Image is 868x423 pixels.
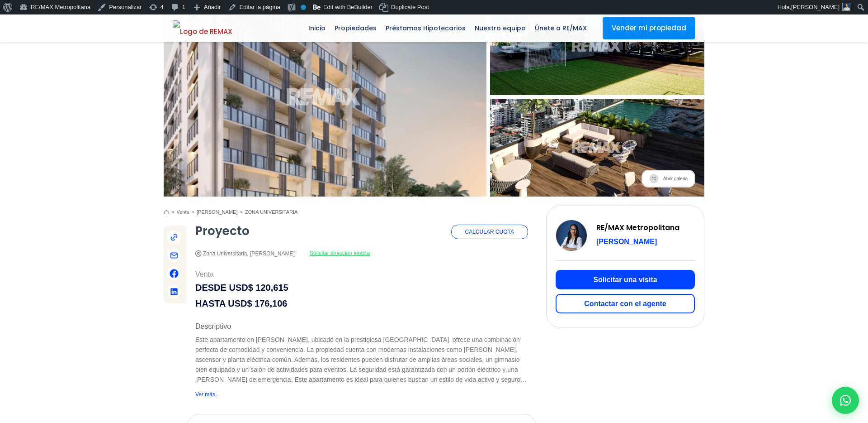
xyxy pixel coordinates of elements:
[603,17,695,39] a: Vender mi propiedad
[170,288,178,295] img: Compartir en Linkedin
[642,170,695,187] span: Abrir galeria
[195,389,220,400] span: Ver más...
[195,298,528,309] span: HASTA USD$ 176,106
[170,251,179,260] img: Compartir por correo
[176,209,194,215] a: Venta
[173,20,232,36] img: Logo de REMAX
[480,94,715,202] img: Proyecto en Zona Universitaria
[195,225,250,237] h1: Proyecto
[791,4,840,10] span: [PERSON_NAME]
[197,209,243,215] a: [PERSON_NAME]
[195,250,202,257] img: Icono de dirección
[530,21,591,35] span: Únete a RE/MAX
[596,224,695,231] h3: RE/MAX Metropolitana
[304,21,330,35] span: Inicio
[330,21,381,35] span: Propiedades
[451,225,528,239] a: Calcular Cuota
[381,21,470,35] span: Préstamos Hipotecarios
[470,14,530,42] a: Nuestro equipo
[195,282,528,293] span: DESDE USD$ 120,615
[301,5,306,10] div: No index
[596,238,657,245] span: [PERSON_NAME]
[170,233,179,242] img: Copiar Enlace
[556,270,695,289] button: Solicitar una visita
[195,269,528,280] span: Venta
[170,269,179,278] img: Compartir en Facebook
[245,209,298,215] a: ZONA UNIVERSITARIA
[195,248,295,260] span: Zona Universitaria, [PERSON_NAME]
[470,21,530,35] span: Nuestro equipo
[556,220,587,251] div: Jessica Concepción
[167,231,181,244] span: Copiar enlace
[649,174,659,183] img: Abrir galeria
[530,14,591,42] a: Únete a RE/MAX
[381,14,470,42] a: Préstamos Hipotecarios
[304,14,330,42] a: Inicio
[195,335,528,385] p: Este apartamento en [PERSON_NAME], ubicado en la prestigiosa [GEOGRAPHIC_DATA], ofrece una combin...
[164,209,169,215] img: Inicio
[556,294,695,313] button: Contactar con el agente
[173,14,232,42] a: RE/MAX Metropolitana
[310,248,370,259] span: Solicitar dirección exacta
[195,323,528,330] h2: Descriptivo
[330,14,381,42] a: Propiedades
